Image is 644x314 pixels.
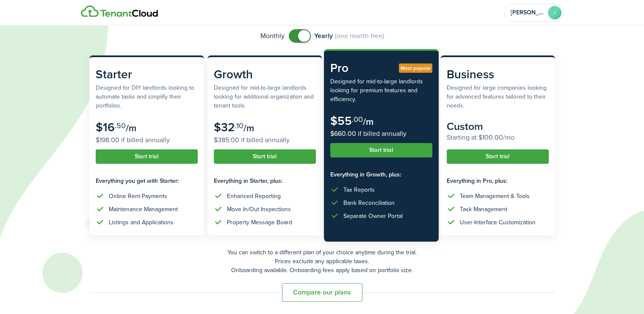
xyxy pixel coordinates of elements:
div: Property Message Board [227,218,292,227]
div: Separate Owner Portal [343,212,403,220]
subscription-pricing-card-description: Designed for large companies looking for advanced features tailored to their needs. [447,83,549,110]
button: Start trial [330,143,432,157]
subscription-pricing-card-title: Growth [214,66,316,83]
subscription-pricing-card-description: Designed for DIY landlords looking to automate tasks and simplify their portfolios. [96,83,198,110]
div: Maintenance Management [109,205,178,214]
div: Team Management & Tools [460,192,530,201]
subscription-pricing-card-price-amount: $55 [330,112,352,129]
subscription-pricing-card-title: Business [447,66,549,83]
subscription-pricing-card-title: Pro [330,59,432,77]
subscription-pricing-card-price-annual: $660.00 if billed annually [330,129,432,139]
span: Most popular [401,64,431,72]
div: Bank Reconciliation [343,198,395,207]
img: Logo [81,6,158,17]
subscription-pricing-card-description: Designed for mid-to-large landlords looking for premium features and efficiency. [330,77,432,104]
div: User-Interface Customization [460,218,536,227]
subscription-pricing-card-description: Designed for mid-to-large landlords looking for additional organization and tenant tools. [214,83,316,110]
div: Task Management [460,205,507,214]
subscription-pricing-card-price-period: /m [363,115,373,129]
span: Julie [511,10,544,16]
subscription-pricing-card-price-cents: .10 [235,120,243,131]
button: Compare our plans [282,283,362,302]
subscription-pricing-card-price-period: /m [243,121,254,135]
div: Online Rent Payments [109,192,167,201]
subscription-pricing-card-features-title: Everything in Growth, plus: [330,170,432,179]
button: Start trial [96,149,198,164]
button: Open menu [504,4,564,22]
button: Start trial [214,149,316,164]
subscription-pricing-card-price-amount: $16 [96,118,115,136]
subscription-pricing-card-price-amount: Custom [447,118,483,134]
subscription-pricing-card-price-annual: $198.00 if billed annually [96,135,198,145]
subscription-pricing-card-features-title: Everything you get with Starter: [96,176,198,185]
div: Tax Reports [343,185,375,194]
subscription-pricing-card-price-annual: Starting at $100.00/mo [447,132,549,143]
subscription-pricing-card-title: Starter [96,66,198,83]
div: Enhanced Reporting [227,192,281,201]
subscription-pricing-card-price-cents: .00 [352,114,363,125]
subscription-pricing-card-price-annual: $385.00 if billed annually [214,135,316,145]
span: Monthly [260,31,285,41]
subscription-pricing-card-price-cents: .50 [115,120,126,131]
button: Start trial [447,149,549,164]
avatar-text: J [548,6,561,19]
subscription-pricing-card-features-title: Everything in Pro, plus: [447,176,549,185]
p: You can switch to a different plan of your choice anytime during the trial. Prices exclude any ap... [89,248,555,275]
div: Listings and Applications [109,218,174,227]
subscription-pricing-card-price-amount: $32 [214,118,235,136]
div: Move In/Out Inspections [227,205,291,214]
subscription-pricing-card-price-period: /m [126,121,136,135]
subscription-pricing-card-features-title: Everything in Starter, plus: [214,176,316,185]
